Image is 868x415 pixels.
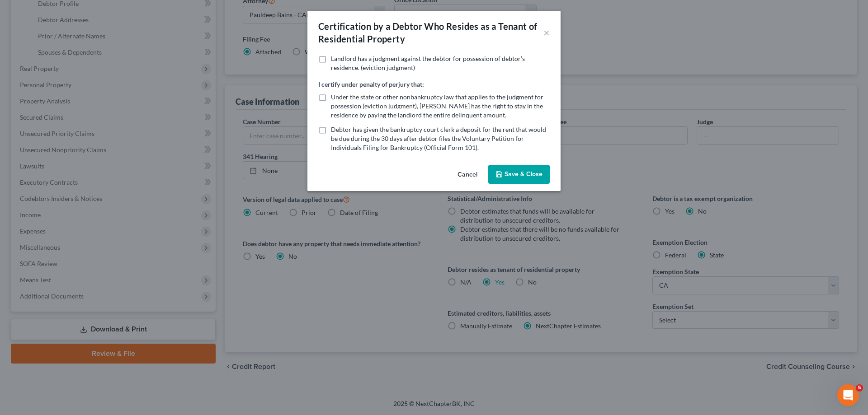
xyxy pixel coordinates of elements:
button: × [543,27,550,38]
label: I certify under penalty of perjury that: [318,79,424,89]
button: Save & Close [488,165,550,184]
iframe: Intercom live chat [837,384,859,406]
span: Debtor has given the bankruptcy court clerk a deposit for the rent that would be due during the 3... [331,126,546,151]
div: Certification by a Debtor Who Resides as a Tenant of Residential Property [318,20,543,45]
span: Under the state or other nonbankruptcy law that applies to the judgment for possession (eviction ... [331,93,543,119]
span: Landlord has a judgment against the debtor for possession of debtor’s residence. (eviction judgment) [331,55,525,71]
button: Cancel [450,166,485,184]
span: 5 [856,384,863,392]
